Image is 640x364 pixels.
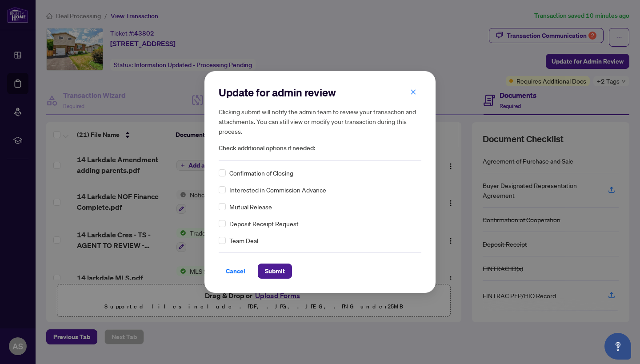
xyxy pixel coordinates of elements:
[229,185,326,195] span: Interested in Commission Advance
[219,264,252,279] button: Cancel
[410,89,416,95] span: close
[229,168,293,178] span: Confirmation of Closing
[265,264,285,278] span: Submit
[219,107,421,136] h5: Clicking submit will notify the admin team to review your transaction and attachments. You can st...
[229,219,299,228] span: Deposit Receipt Request
[229,202,272,212] span: Mutual Release
[229,236,258,245] span: Team Deal
[604,333,631,360] button: Open asap
[219,85,421,100] h2: Update for admin review
[258,264,292,279] button: Submit
[219,143,421,153] span: Check additional options if needed:
[226,264,245,278] span: Cancel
